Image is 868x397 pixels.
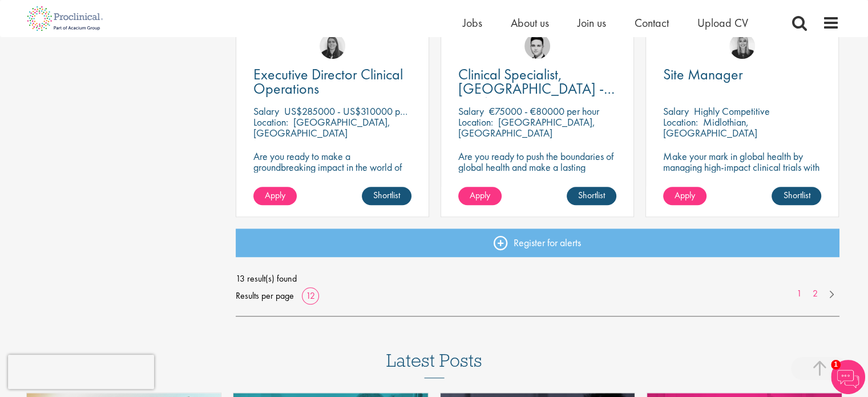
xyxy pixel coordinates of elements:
[663,151,821,183] p: Make your mark in global health by managing high-impact clinical trials with a leading CRO.
[470,189,490,201] span: Apply
[8,355,154,389] iframe: reCAPTCHA
[236,228,839,257] a: Register for alerts
[663,115,698,129] span: Location:
[458,115,595,139] p: [GEOGRAPHIC_DATA], [GEOGRAPHIC_DATA]
[458,151,616,205] p: Are you ready to push the boundaries of global health and make a lasting impact? This role at a h...
[635,15,669,30] a: Contact
[253,187,297,205] a: Apply
[663,67,821,82] a: Site Manager
[265,189,285,201] span: Apply
[386,351,482,378] h3: Latest Posts
[831,360,841,370] span: 1
[697,15,748,30] a: Upload CV
[253,65,403,98] span: Executive Director Clinical Operations
[458,187,502,205] a: Apply
[458,105,484,118] span: Salary
[511,15,549,30] a: About us
[236,270,839,287] span: 13 result(s) found
[284,105,436,118] p: US$285000 - US$310000 per annum
[729,33,755,59] img: Janelle Jones
[675,189,695,201] span: Apply
[578,15,606,30] a: Join us
[302,290,319,302] a: 12
[489,105,599,118] p: €75000 - €80000 per hour
[567,187,616,205] a: Shortlist
[463,15,482,30] a: Jobs
[458,67,616,96] a: Clinical Specialist, [GEOGRAPHIC_DATA] - Cardiac
[458,115,493,129] span: Location:
[362,187,411,205] a: Shortlist
[524,33,550,59] img: Connor Lynes
[458,65,615,113] span: Clinical Specialist, [GEOGRAPHIC_DATA] - Cardiac
[772,187,821,205] a: Shortlist
[807,287,823,300] a: 2
[663,187,706,205] a: Apply
[663,105,689,118] span: Salary
[253,115,288,129] span: Location:
[253,67,411,96] a: Executive Director Clinical Operations
[831,360,865,394] img: Chatbot
[663,115,757,139] p: Midlothian, [GEOGRAPHIC_DATA]
[236,287,294,304] span: Results per page
[253,105,279,118] span: Salary
[791,287,808,300] a: 1
[663,65,743,84] span: Site Manager
[253,151,411,205] p: Are you ready to make a groundbreaking impact in the world of biotechnology? Join a growing compa...
[694,105,770,118] p: Highly Competitive
[253,115,390,139] p: [GEOGRAPHIC_DATA], [GEOGRAPHIC_DATA]
[320,33,345,59] img: Ciara Noble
